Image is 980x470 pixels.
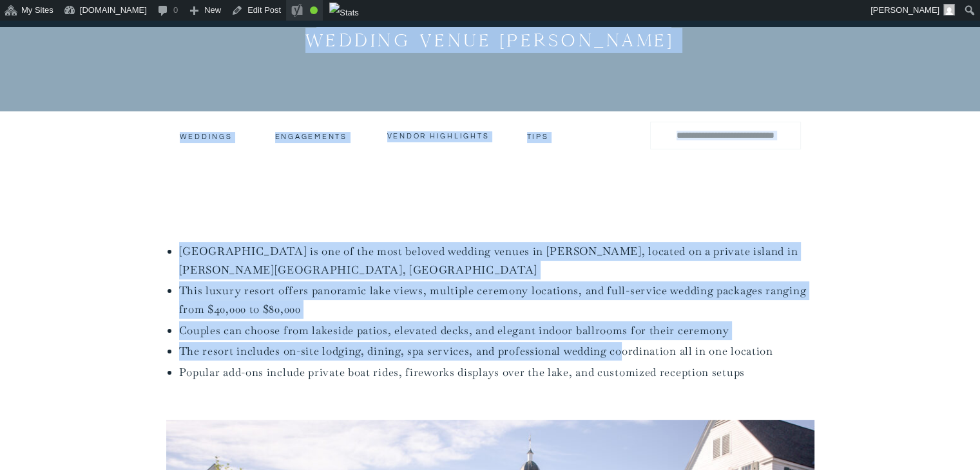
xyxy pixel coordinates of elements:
a: tips [527,132,551,138]
span: [PERSON_NAME] [870,5,939,15]
h1: [GEOGRAPHIC_DATA]: Premier Wedding Venue [PERSON_NAME] [264,3,717,53]
a: engagements [275,132,351,141]
li: The resort includes on-site lodging, dining, spa services, and professional wedding coordination ... [179,342,814,361]
a: vendor highlights [387,131,490,140]
div: Good [310,6,318,14]
li: This luxury resort offers panoramic lake views, multiple ceremony locations, and full-service wed... [179,281,814,318]
a: Weddings [180,132,231,141]
li: Couples can choose from lakeside patios, elevated decks, and elegant indoor ballrooms for their c... [179,321,814,340]
li: [GEOGRAPHIC_DATA] is one of the most beloved wedding venues in [PERSON_NAME], located on a privat... [179,242,814,279]
li: Popular add-ons include private boat rides, fireworks displays over the lake, and customized rece... [179,363,814,382]
img: Views over 48 hours. Click for more Jetpack Stats. [329,3,359,23]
